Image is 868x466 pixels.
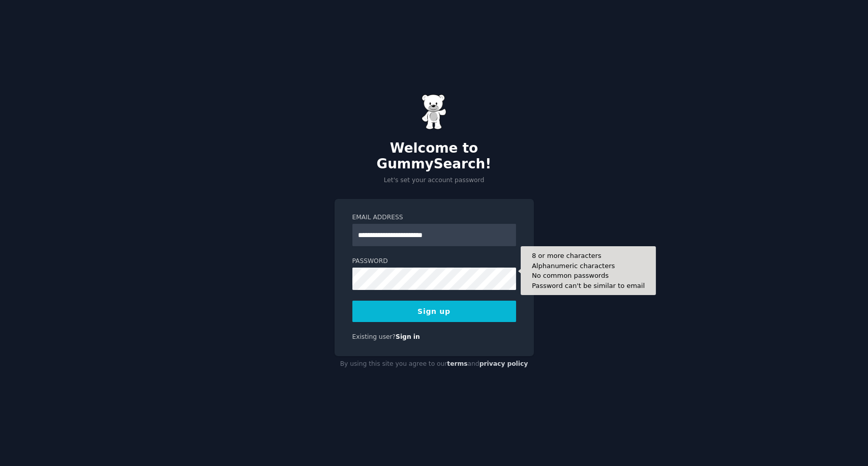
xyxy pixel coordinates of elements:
[447,360,467,367] a: terms
[335,140,534,172] h2: Welcome to GummySearch!
[352,333,396,340] span: Existing user?
[396,333,420,340] a: Sign in
[335,356,534,372] div: By using this site you agree to our and
[480,360,528,367] a: privacy policy
[352,301,516,322] button: Sign up
[352,257,516,266] label: Password
[335,176,534,185] p: Let's set your account password
[352,213,516,222] label: Email Address
[422,94,447,130] img: Gummy Bear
